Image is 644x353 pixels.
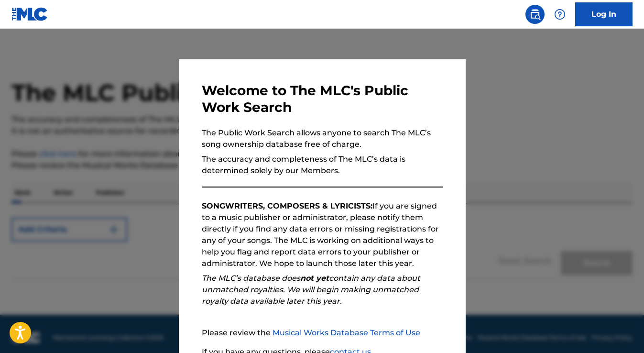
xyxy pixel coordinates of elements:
p: Please review the [202,327,443,339]
strong: not yet [300,274,329,283]
div: Help [550,5,569,24]
img: MLC Logo [11,7,48,21]
p: The accuracy and completeness of The MLC’s data is determined solely by our Members. [202,154,443,176]
em: The MLC’s database does contain any data about unmatched royalties. We will begin making unmatche... [202,274,420,306]
h3: Welcome to The MLC's Public Work Search [202,82,443,116]
a: Public Search [525,5,545,24]
a: Log In [575,2,633,26]
img: help [554,9,566,20]
strong: SONGWRITERS, COMPOSERS & LYRICISTS: [202,201,372,210]
p: The Public Work Search allows anyone to search The MLC’s song ownership database free of charge. [202,127,443,150]
a: Musical Works Database Terms of Use [273,328,420,337]
p: If you are signed to a music publisher or administrator, please notify them directly if you find ... [202,200,443,269]
img: search [529,9,541,20]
